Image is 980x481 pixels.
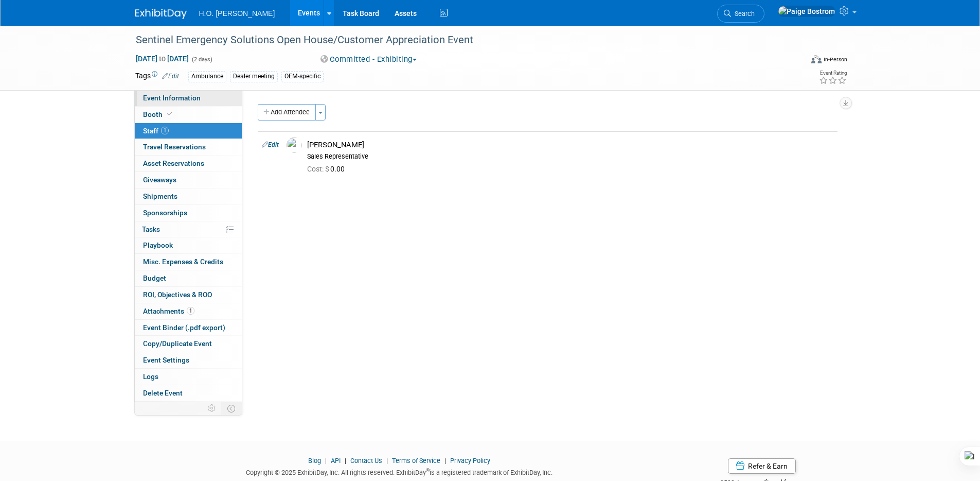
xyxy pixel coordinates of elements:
[742,54,848,69] div: Event Format
[143,94,201,102] span: Event Information
[308,457,321,465] a: Blog
[135,156,242,171] a: Asset Reservations
[307,140,833,150] div: [PERSON_NAME]
[728,458,796,474] a: Refer & Earn
[135,172,242,188] a: Giveaways
[143,356,189,364] span: Event Settings
[135,90,242,106] a: Event Information
[450,457,490,465] a: Privacy Policy
[135,352,242,368] a: Event Settings
[191,56,212,63] span: (2 days)
[426,468,430,473] sup: ®
[135,9,187,19] img: ExhibitDay
[135,254,242,270] a: Misc. Expenses & Credits
[188,71,226,82] div: Ambulance
[135,107,242,123] a: Booth
[392,457,440,465] a: Terms of Service
[203,402,221,415] td: Personalize Event Tab Strip
[135,303,242,319] a: Attachments1
[442,457,449,465] span: |
[157,55,167,63] span: to
[135,139,242,155] a: Travel Reservations
[135,320,242,336] a: Event Binder (.pdf export)
[132,31,787,49] div: Sentinel Emergency Solutions Open House/Customer Appreciation Event
[135,385,242,401] a: Delete Event
[135,54,189,63] span: [DATE] [DATE]
[307,152,833,161] div: Sales Representative
[307,165,330,173] span: Cost: $
[143,192,177,200] span: Shipments
[143,159,204,167] span: Asset Reservations
[811,55,822,63] img: Format-Inperson.png
[317,54,421,65] button: Committed - Exhibiting
[199,9,275,18] span: H.O. [PERSON_NAME]
[143,307,194,315] span: Attachments
[143,110,174,118] span: Booth
[143,176,176,184] span: Giveaways
[307,165,349,173] span: 0.00
[819,71,847,76] div: Event Rating
[230,71,278,82] div: Dealer meeting
[143,372,158,381] span: Logs
[143,257,223,266] span: Misc. Expenses & Credits
[162,73,179,80] a: Edit
[135,270,242,286] a: Budget
[262,141,279,148] a: Edit
[143,339,212,348] span: Copy/Duplicate Event
[384,457,390,465] span: |
[135,71,179,82] td: Tags
[143,143,206,151] span: Travel Reservations
[135,123,242,139] a: Staff1
[143,290,212,299] span: ROI, Objectives & ROO
[135,336,242,352] a: Copy/Duplicate Event
[281,71,324,82] div: OEM-specific
[135,205,242,221] a: Sponsorships
[778,6,835,17] img: Paige Bostrom
[143,209,187,217] span: Sponsorships
[350,457,382,465] a: Contact Us
[717,5,764,23] a: Search
[331,457,341,465] a: API
[323,457,329,465] span: |
[135,287,242,303] a: ROI, Objectives & ROO
[143,323,225,332] span: Event Binder (.pdf export)
[135,188,242,204] a: Shipments
[258,104,316,121] button: Add Attendee
[187,307,194,315] span: 1
[731,10,755,18] span: Search
[161,127,169,134] span: 1
[143,274,166,282] span: Budget
[142,225,160,233] span: Tasks
[221,402,242,415] td: Toggle Event Tabs
[135,369,242,385] a: Logs
[143,389,183,397] span: Delete Event
[135,237,242,253] a: Playbook
[342,457,349,465] span: |
[167,111,172,117] i: Booth reservation complete
[135,466,664,477] div: Copyright © 2025 ExhibitDay, Inc. All rights reserved. ExhibitDay is a registered trademark of Ex...
[143,241,173,249] span: Playbook
[143,127,169,135] span: Staff
[823,56,847,63] div: In-Person
[135,221,242,237] a: Tasks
